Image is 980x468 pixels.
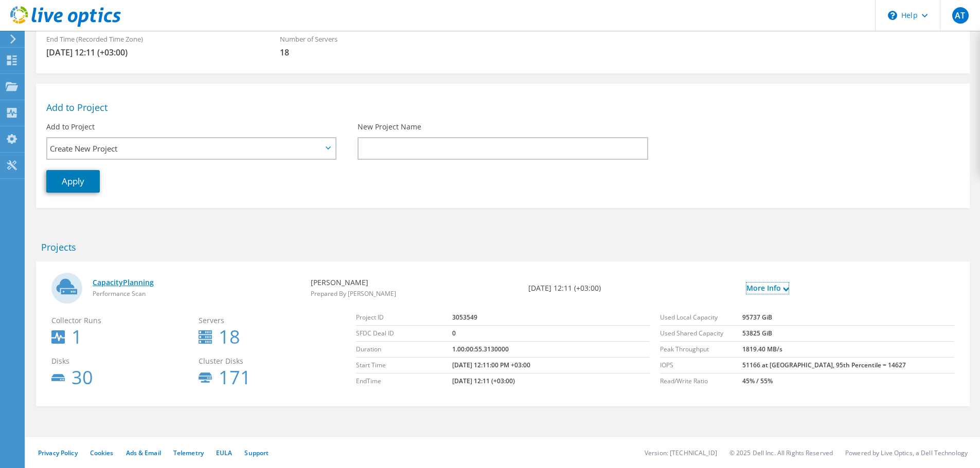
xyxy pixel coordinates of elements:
[280,47,493,58] span: 18
[452,373,650,389] td: [DATE] 12:11 (+03:00)
[452,326,650,342] td: 0
[173,448,204,457] a: Telemetry
[742,310,954,326] td: 95737 GiB
[645,448,717,457] li: Version: [TECHNICAL_ID]
[51,315,193,326] span: Collector Runs
[729,448,833,457] li: © 2025 Dell Inc. All Rights Reserved
[742,342,954,358] td: 1819.40 MB/s
[93,289,146,298] span: Performance Scan
[356,373,452,389] td: EndTime
[952,7,969,24] span: AT
[199,315,341,326] span: Servers
[126,448,161,457] a: Ads & Email
[528,283,601,294] b: [DATE] 12:11 (+03:00)
[660,326,742,342] td: Used Shared Capacity
[742,358,954,373] td: 51166 at [GEOGRAPHIC_DATA], 95th Percentile = 14627
[72,372,93,383] b: 30
[311,289,396,298] span: Prepared By [PERSON_NAME]
[356,358,452,373] td: Start Time
[46,47,259,58] span: [DATE] 12:11 (+03:00)
[72,331,82,343] b: 1
[46,34,259,44] label: End Time (Recorded Time Zone)
[219,372,251,383] b: 171
[51,355,193,367] span: Disks
[452,342,650,358] td: 1.00:00:55.3130000
[93,277,300,288] a: CapacityPlanning
[46,122,95,132] label: Add to Project
[746,283,789,294] a: More Info
[660,342,742,358] td: Peak Throughput
[452,358,650,373] td: [DATE] 12:11:00 PM +03:00
[90,448,114,457] a: Cookies
[742,373,954,389] td: 45% / 55%
[46,102,959,113] h2: Add to Project
[845,448,968,457] li: Powered by Live Optics, a Dell Technology
[216,448,232,457] a: EULA
[742,326,954,342] td: 53825 GiB
[452,310,650,326] td: 3053549
[356,310,452,326] td: Project ID
[199,355,341,367] span: Cluster Disks
[356,326,452,342] td: SFDC Deal ID
[356,342,452,358] td: Duration
[219,331,240,343] b: 18
[660,373,742,389] td: Read/Write Ratio
[46,170,100,193] a: Apply
[280,34,493,44] label: Number of Servers
[358,122,421,132] label: New Project Name
[244,448,269,457] a: Support
[660,358,742,373] td: IOPS
[888,11,897,20] svg: \n
[50,142,322,155] span: Create New Project
[41,241,965,253] h2: Projects
[660,310,742,326] td: Used Local Capacity
[311,277,396,288] b: [PERSON_NAME]
[38,448,78,457] a: Privacy Policy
